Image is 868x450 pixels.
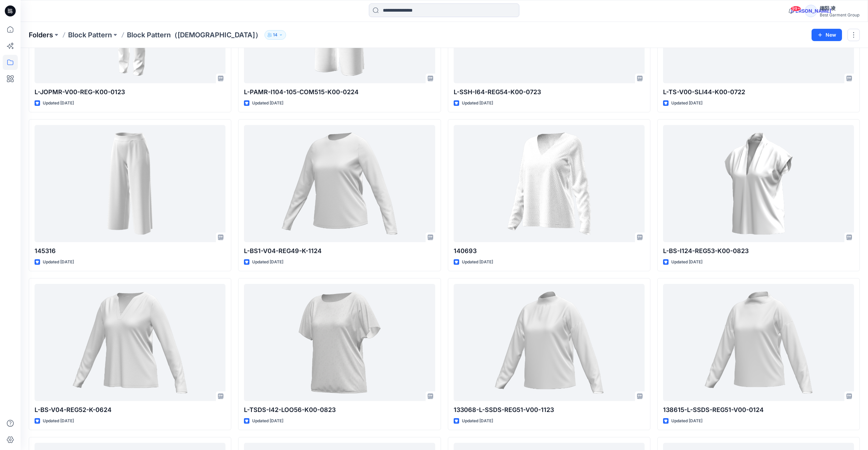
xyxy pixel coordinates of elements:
p: Updated [DATE] [462,100,493,107]
a: L-BS-V04-REG52-K-0624 [35,284,225,401]
p: Updated [DATE] [43,417,74,425]
p: L-BS1-V04-REG49-K-1124 [244,246,435,256]
p: Updated [DATE] [252,259,283,266]
p: 145316 [35,246,225,256]
button: 14 [264,30,286,40]
p: Updated [DATE] [671,100,702,107]
div: Best Garment Group [820,12,859,17]
p: Updated [DATE] [252,417,283,425]
a: Folders [29,30,53,40]
span: 99+ [791,6,801,11]
a: 140693 [454,125,645,242]
p: L-SSH-I64-REG54-K00-0723 [454,87,645,97]
p: 138615-L-SSDS-REG51-V00-0124 [663,405,854,415]
p: L-TS-V00-SLI44-K00-0722 [663,87,854,97]
p: 140693 [454,246,645,256]
p: Updated [DATE] [252,100,283,107]
div: 德阳 凌 [820,4,859,12]
p: Updated [DATE] [43,259,74,266]
a: Block Pattern [68,30,112,40]
p: Block Pattern（[DEMOGRAPHIC_DATA]） [127,30,262,40]
p: L-BS-I124-REG53-K00-0823 [663,246,854,256]
p: Updated [DATE] [671,417,702,425]
p: Updated [DATE] [671,259,702,266]
a: 133068-L-SSDS-REG51-V00-1123 [454,284,645,401]
p: L-TSDS-I42-LOO56-K00-0823 [244,405,435,415]
a: 145316 [35,125,225,242]
button: New [812,29,842,41]
p: L-PAMR-I104-105-COM515-K00-0224 [244,87,435,97]
a: L-TSDS-I42-LOO56-K00-0823 [244,284,435,401]
p: Updated [DATE] [462,417,493,425]
p: L-BS-V04-REG52-K-0624 [35,405,225,415]
a: L-BS-I124-REG53-K00-0823 [663,125,854,242]
div: [PERSON_NAME] [805,5,817,17]
p: L-JOPMR-V00-REG-K00-0123 [35,87,225,97]
a: L-BS1-V04-REG49-K-1124 [244,125,435,242]
p: Updated [DATE] [43,100,74,107]
p: 14 [273,31,277,39]
a: 138615-L-SSDS-REG51-V00-0124 [663,284,854,401]
p: Updated [DATE] [462,259,493,266]
p: 133068-L-SSDS-REG51-V00-1123 [454,405,645,415]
